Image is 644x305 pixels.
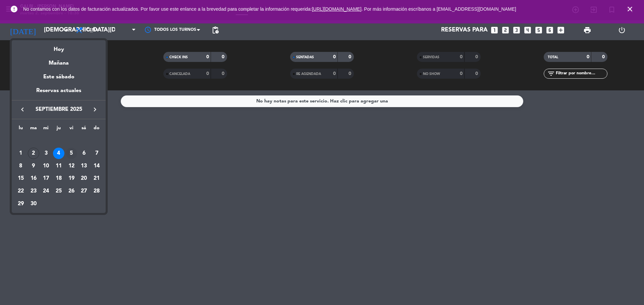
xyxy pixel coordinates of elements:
[78,148,90,159] div: 6
[15,148,26,159] div: 1
[65,160,78,172] td: 12 de septiembre de 2025
[53,148,64,159] div: 4
[78,173,90,184] div: 20
[91,173,102,184] div: 21
[90,147,103,160] td: 7 de septiembre de 2025
[40,172,52,185] td: 17 de septiembre de 2025
[78,185,91,198] td: 27 de septiembre de 2025
[90,172,103,185] td: 21 de septiembre de 2025
[78,124,91,135] th: sábado
[14,134,103,147] td: SEP.
[27,185,40,198] td: 23 de septiembre de 2025
[53,160,64,172] div: 11
[90,160,103,172] td: 14 de septiembre de 2025
[14,185,27,198] td: 22 de septiembre de 2025
[27,160,40,172] td: 9 de septiembre de 2025
[40,124,52,135] th: miércoles
[12,54,106,68] div: Mañana
[27,198,40,210] td: 30 de septiembre de 2025
[78,185,90,197] div: 27
[78,160,91,172] td: 13 de septiembre de 2025
[27,124,40,135] th: martes
[40,185,52,198] td: 24 de septiembre de 2025
[40,185,52,197] div: 24
[65,172,78,185] td: 19 de septiembre de 2025
[90,185,103,198] td: 28 de septiembre de 2025
[66,185,77,197] div: 26
[90,124,103,135] th: domingo
[91,148,102,159] div: 7
[52,185,65,198] td: 25 de septiembre de 2025
[14,147,27,160] td: 1 de septiembre de 2025
[28,173,39,184] div: 16
[53,173,64,184] div: 18
[15,198,26,210] div: 29
[40,147,52,160] td: 3 de septiembre de 2025
[14,172,27,185] td: 15 de septiembre de 2025
[14,124,27,135] th: lunes
[65,124,78,135] th: viernes
[52,172,65,185] td: 18 de septiembre de 2025
[15,173,26,184] div: 15
[78,172,91,185] td: 20 de septiembre de 2025
[27,172,40,185] td: 16 de septiembre de 2025
[27,147,40,160] td: 2 de septiembre de 2025
[28,148,39,159] div: 2
[16,105,29,114] button: keyboard_arrow_left
[40,173,52,184] div: 17
[78,160,90,172] div: 13
[66,160,77,172] div: 12
[40,160,52,172] div: 10
[12,40,106,54] div: Hoy
[14,160,27,172] td: 8 de septiembre de 2025
[15,160,26,172] div: 8
[29,105,89,114] span: septiembre 2025
[52,147,65,160] td: 4 de septiembre de 2025
[66,173,77,184] div: 19
[52,124,65,135] th: jueves
[91,185,102,197] div: 28
[40,148,52,159] div: 3
[65,147,78,160] td: 5 de septiembre de 2025
[12,68,106,86] div: Este sábado
[91,160,102,172] div: 14
[18,105,26,113] i: keyboard_arrow_left
[89,105,101,114] button: keyboard_arrow_right
[65,185,78,198] td: 26 de septiembre de 2025
[91,105,99,113] i: keyboard_arrow_right
[66,148,77,159] div: 5
[78,147,91,160] td: 6 de septiembre de 2025
[28,198,39,210] div: 30
[14,198,27,210] td: 29 de septiembre de 2025
[40,160,52,172] td: 10 de septiembre de 2025
[28,185,39,197] div: 23
[15,185,26,197] div: 22
[53,185,64,197] div: 25
[28,160,39,172] div: 9
[52,160,65,172] td: 11 de septiembre de 2025
[12,86,106,100] div: Reservas actuales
